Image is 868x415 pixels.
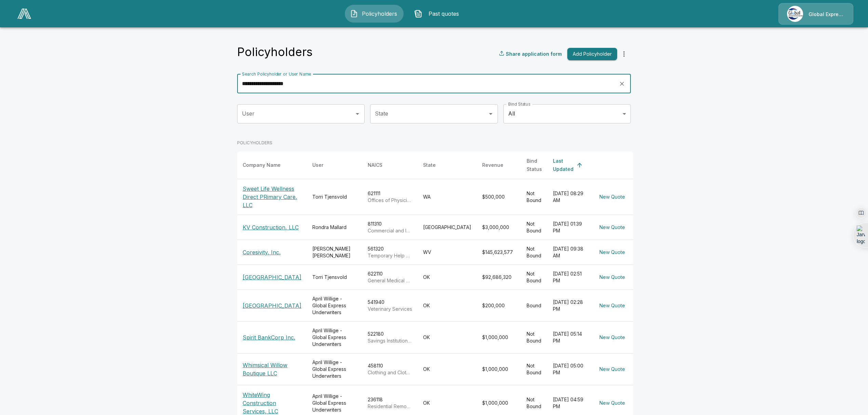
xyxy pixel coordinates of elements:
[597,246,628,259] button: New Quote
[597,331,628,344] button: New Quote
[243,161,281,169] div: Company Name
[312,161,323,169] div: User
[477,290,521,321] td: $200,000
[312,224,357,231] div: Rondra Mallard
[597,221,628,234] button: New Quote
[547,215,591,240] td: [DATE] 01:39 PM
[597,271,628,284] button: New Quote
[547,290,591,321] td: [DATE] 02:28 PM
[477,265,521,290] td: $92,686,320
[503,104,631,123] div: All
[368,161,382,169] div: NAICS
[521,322,547,353] td: Not Bound
[597,299,628,312] button: New Quote
[368,403,412,410] p: Residential Remodelers
[243,185,301,209] p: Sweet Life Wellness Direct PRimary Care, LLC
[547,353,591,385] td: [DATE] 05:00 PM
[368,306,412,312] p: Veterinary Services
[368,396,412,410] div: 236118
[242,71,311,77] label: Search Policyholder or User Name
[414,10,422,18] img: Past quotes Icon
[243,333,301,342] p: Spirit BankCorp Inc.
[418,322,477,353] td: OK
[368,227,412,234] p: Commercial and Industrial Machinery and Equipment (except Automotive and Electronic) Repair and M...
[368,220,412,234] div: 811310
[368,331,412,344] div: 522180
[237,45,313,59] h4: Policyholders
[243,361,301,377] p: Whimsical Willow Boutique LLC
[353,109,362,119] button: Open
[312,193,357,200] div: Torri Tjensvold
[423,161,436,169] div: State
[521,215,547,240] td: Not Bound
[418,290,477,321] td: OK
[506,50,562,57] p: Share application form
[477,215,521,240] td: $3,000,000
[547,240,591,265] td: [DATE] 09:38 AM
[418,215,477,240] td: [GEOGRAPHIC_DATA]
[521,179,547,215] td: Not Bound
[477,322,521,353] td: $1,000,000
[312,245,357,259] div: [PERSON_NAME] [PERSON_NAME]
[418,265,477,290] td: OK
[243,273,301,281] p: [GEOGRAPHIC_DATA]
[312,327,357,348] div: April Willige - Global Express Underwriters
[17,9,31,19] img: AA Logo
[243,223,301,231] p: KV Construction, LLC
[368,190,412,204] div: 621111
[547,179,591,215] td: [DATE] 08:29 AM
[368,299,412,312] div: 541940
[312,274,357,281] div: Torri Tjensvold
[778,3,853,25] a: Agency IconGlobal Express Underwriters
[617,79,627,89] button: clear search
[350,10,358,18] img: Policyholders Icon
[345,5,404,23] button: Policyholders IconPolicyholders
[597,397,628,410] button: New Quote
[243,248,301,256] p: Coresivity, Inc.
[787,6,803,22] img: Agency Icon
[418,240,477,265] td: WV
[368,337,412,344] p: Savings Institutions and Other Depository Credit Intermediation
[368,270,412,284] div: 622110
[477,179,521,215] td: $500,000
[409,5,468,23] button: Past quotes IconPast quotes
[368,277,412,284] p: General Medical and Surgical Hospitals
[482,161,503,169] div: Revenue
[477,240,521,265] td: $145,623,577
[418,353,477,385] td: OK
[597,363,628,376] button: New Quote
[425,10,463,18] span: Past quotes
[565,48,617,61] a: Add Policyholder
[368,362,412,376] div: 458110
[617,47,631,61] button: more
[521,151,547,179] th: Bind Status
[597,191,628,203] button: New Quote
[368,252,412,259] p: Temporary Help Services
[486,109,496,119] button: Open
[312,295,357,316] div: April Willige - Global Express Underwriters
[553,157,573,173] div: Last Updated
[368,245,412,259] div: 561320
[521,290,547,321] td: Bound
[521,240,547,265] td: Not Bound
[237,140,633,146] p: POLICYHOLDERS
[521,265,547,290] td: Not Bound
[521,353,547,385] td: Not Bound
[567,48,617,61] button: Add Policyholder
[368,369,412,376] p: Clothing and Clothing Accessories Retailers
[243,302,301,310] p: [GEOGRAPHIC_DATA]
[368,197,412,204] p: Offices of Physicians (except Mental Health Specialists)
[547,265,591,290] td: [DATE] 02:51 PM
[418,179,477,215] td: WA
[312,393,357,413] div: April Willige - Global Express Underwriters
[477,353,521,385] td: $1,000,000
[361,10,398,18] span: Policyholders
[312,359,357,379] div: April Willige - Global Express Underwriters
[547,322,591,353] td: [DATE] 05:14 PM
[508,101,530,107] label: Bind Status
[809,11,845,18] p: Global Express Underwriters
